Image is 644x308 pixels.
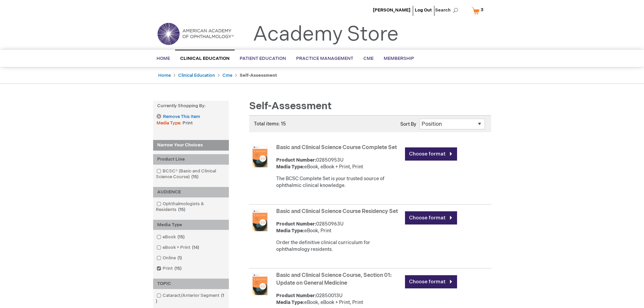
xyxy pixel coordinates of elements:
[163,114,200,120] span: Remove This Item
[276,157,316,163] strong: Product Number:
[157,120,183,126] span: Media Type
[156,293,224,304] span: 1
[190,174,200,180] span: 15
[178,73,215,78] a: Clinical Education
[481,7,483,13] span: 3
[158,73,171,78] a: Home
[296,56,353,61] span: Practice Management
[254,121,286,127] span: Total items: 15
[155,201,227,213] a: Ophthalmologists & Residents15
[155,168,227,180] a: BCSC® (Basic and Clinical Science Course)15
[405,275,457,288] a: Choose format
[249,146,271,167] img: Basic and Clinical Science Course Complete Set
[157,56,170,61] span: Home
[153,187,229,197] div: AUDIENCE
[155,234,187,240] a: eBook15
[400,121,416,127] label: Sort By
[415,7,432,13] a: Log Out
[249,274,271,295] img: Basic and Clinical Science Course, Section 01: Update on General Medicine
[276,293,316,299] strong: Product Number:
[276,175,402,189] div: The BCSC Complete Set is your trusted source of ophthalmic clinical knowledge.
[157,114,200,120] a: Remove This Item
[180,56,230,61] span: Clinical Education
[276,157,402,170] div: 02850953U eBook, eBook + Print, Print
[222,73,232,78] a: Cme
[176,255,184,261] span: 1
[155,255,185,261] a: Online1
[176,207,187,212] span: 15
[435,3,461,17] span: Search
[153,154,229,165] div: Product Line
[190,245,201,250] span: 14
[240,73,277,78] strong: Self-Assessment
[276,239,402,253] div: Order the definitive clinical curriculum for ophthalmology residents.
[173,266,183,271] span: 15
[155,244,202,251] a: eBook + Print14
[183,120,193,126] span: Print
[276,300,304,305] strong: Media Type:
[276,221,316,227] strong: Product Number:
[276,164,304,170] strong: Media Type:
[153,279,229,289] div: TOPIC
[363,56,374,61] span: CME
[153,101,229,111] strong: Currently Shopping by:
[153,140,229,151] strong: Narrow Your Choices
[373,7,410,13] a: [PERSON_NAME]
[405,147,457,161] a: Choose format
[276,221,402,234] div: 02850963U eBook, Print
[276,272,391,286] a: Basic and Clinical Science Course, Section 01: Update on General Medicine
[276,144,397,151] a: Basic and Clinical Science Course Complete Set
[384,56,414,61] span: Membership
[405,211,457,224] a: Choose format
[470,5,488,17] a: 3
[240,56,286,61] span: Patient Education
[155,265,184,272] a: Print15
[155,292,227,305] a: Cataract/Anterior Segment1
[153,220,229,230] div: Media Type
[253,22,399,47] a: Academy Store
[249,100,332,112] span: Self-Assessment
[249,210,271,231] img: Basic and Clinical Science Course Residency Set
[176,234,186,240] span: 15
[276,292,402,306] div: 02850013U eBook, eBook + Print, Print
[276,228,304,234] strong: Media Type:
[276,208,398,215] a: Basic and Clinical Science Course Residency Set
